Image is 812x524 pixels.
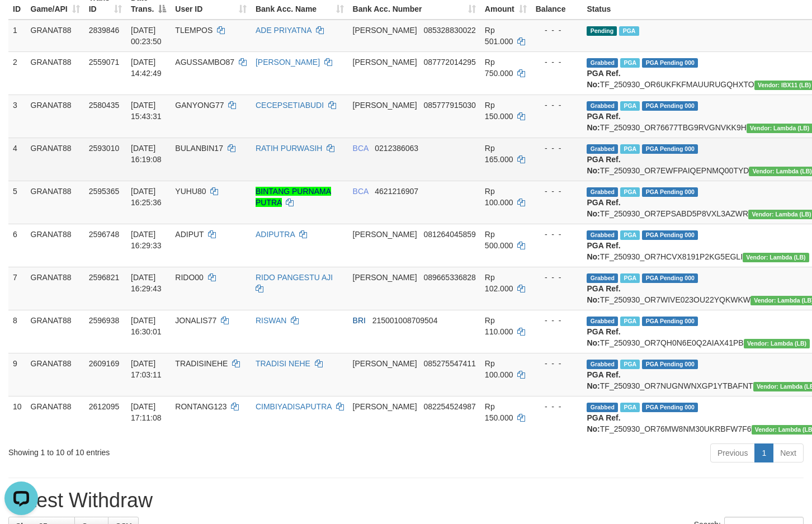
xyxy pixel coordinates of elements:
span: 2559071 [89,58,120,67]
span: Rp 501.000 [485,26,513,46]
div: - - - [536,315,578,326]
b: PGA Ref. No: [587,198,620,218]
span: [DATE] 00:23:50 [131,26,162,46]
span: [PERSON_NAME] [353,58,417,67]
span: [PERSON_NAME] [353,230,417,239]
span: Copy 089665336828 to clipboard [423,273,475,282]
span: PGA Pending [642,317,698,326]
span: BCA [353,187,369,196]
span: [PERSON_NAME] [353,359,417,368]
td: 7 [8,267,26,310]
span: Grabbed [587,230,618,240]
b: PGA Ref. No: [587,327,620,347]
td: GRANAT88 [26,396,84,439]
button: Open LiveChat chat widget [4,4,38,38]
div: - - - [536,186,578,197]
span: Marked by bgndedek [620,230,640,240]
span: PGA Pending [642,187,698,197]
span: BULANBIN17 [175,144,223,153]
b: PGA Ref. No: [587,155,620,175]
td: GRANAT88 [26,310,84,353]
span: AGUSSAMBO87 [175,58,234,67]
span: Grabbed [587,317,618,326]
a: Previous [710,443,755,462]
td: 9 [8,353,26,396]
span: [PERSON_NAME] [353,402,417,411]
td: 10 [8,396,26,439]
span: RIDO00 [175,273,204,282]
span: [PERSON_NAME] [353,273,417,282]
td: GRANAT88 [26,224,84,267]
span: YUHU80 [175,187,206,196]
span: 2596748 [89,230,120,239]
td: GRANAT88 [26,267,84,310]
div: - - - [536,358,578,369]
td: GRANAT88 [26,181,84,224]
span: Grabbed [587,403,618,412]
a: 1 [754,443,773,462]
span: [DATE] 16:29:33 [131,230,162,250]
a: CIMBIYADISAPUTRA [256,402,332,411]
span: Vendor URL: https://dashboard.q2checkout.com/secure [743,253,809,262]
span: Pending [587,26,617,36]
span: Vendor URL: https://dashboard.q2checkout.com/secure [744,339,810,348]
span: Copy 085777915030 to clipboard [423,101,475,110]
b: PGA Ref. No: [587,284,620,304]
div: - - - [536,229,578,240]
span: Grabbed [587,273,618,283]
a: ADIPUTRA [256,230,295,239]
span: Marked by bgndany [620,317,640,326]
span: Marked by bgndedek [620,58,640,68]
span: 2839846 [89,26,120,35]
a: RISWAN [256,316,286,325]
span: Marked by bgndedek [620,273,640,283]
span: BRI [353,316,366,325]
span: ADIPUT [175,230,204,239]
span: Marked by bgndedek [620,403,640,412]
span: Rp 750.000 [485,58,513,78]
a: [PERSON_NAME] [256,58,320,67]
td: 3 [8,95,26,138]
span: 2580435 [89,101,120,110]
span: Marked by bgndedek [620,360,640,369]
span: PGA Pending [642,144,698,154]
span: [DATE] 16:30:01 [131,316,162,336]
span: Marked by bgndany [620,187,640,197]
span: [DATE] 15:43:31 [131,101,162,121]
span: Marked by bgndany [620,144,640,154]
span: Rp 100.000 [485,359,513,379]
span: [DATE] 16:29:43 [131,273,162,293]
span: RONTANG123 [175,402,226,411]
td: 2 [8,51,26,95]
a: BINTANG PURNAMA PUTRA [256,187,331,207]
b: PGA Ref. No: [587,112,620,132]
span: TRADISINEHE [175,359,228,368]
td: 8 [8,310,26,353]
td: 1 [8,20,26,52]
span: Copy 0212386063 to clipboard [375,144,418,153]
span: Copy 4621216907 to clipboard [375,187,418,196]
a: RIDO PANGESTU AJI [256,273,333,282]
td: GRANAT88 [26,138,84,181]
b: PGA Ref. No: [587,413,620,433]
span: [DATE] 16:25:36 [131,187,162,207]
div: - - - [536,100,578,111]
td: 6 [8,224,26,267]
span: Grabbed [587,58,618,68]
span: PGA Pending [642,360,698,369]
span: Rp 500.000 [485,230,513,250]
span: GANYONG77 [175,101,224,110]
span: 2595365 [89,187,120,196]
span: 2612095 [89,402,120,411]
span: Grabbed [587,187,618,197]
div: - - - [536,272,578,283]
span: Marked by bgndedek [620,101,640,111]
b: PGA Ref. No: [587,370,620,390]
div: - - - [536,56,578,68]
span: Rp 150.000 [485,101,513,121]
span: Rp 110.000 [485,316,513,336]
span: [DATE] 17:11:08 [131,402,162,422]
span: TLEMPOS [175,26,213,35]
div: - - - [536,143,578,154]
span: [PERSON_NAME] [353,26,417,35]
